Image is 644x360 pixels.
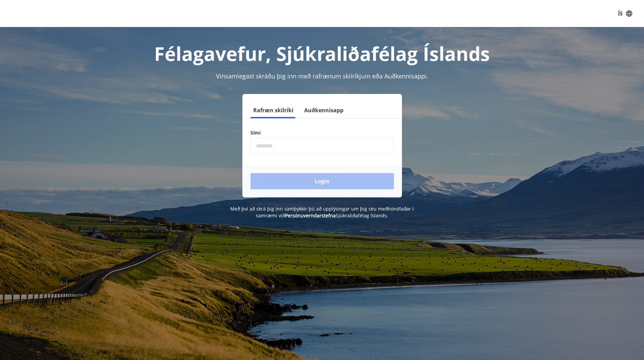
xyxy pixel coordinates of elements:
[216,72,428,80] span: Vinsamlegast skráðu þig inn með rafrænum skilríkjum eða Auðkennisappi.
[285,212,336,219] a: Persónuverndarstefna
[230,206,414,219] span: Með því að skrá þig inn samþykkir þú að upplýsingar um þig séu meðhöndlaðar í samræmi við Sjúkral...
[302,102,346,118] button: Auðkennisapp
[251,129,394,136] label: Sími
[614,7,636,20] button: ÍS
[87,41,557,66] h1: Félagavefur, Sjúkraliðafélag Íslands
[251,102,296,118] button: Rafræn skilríki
